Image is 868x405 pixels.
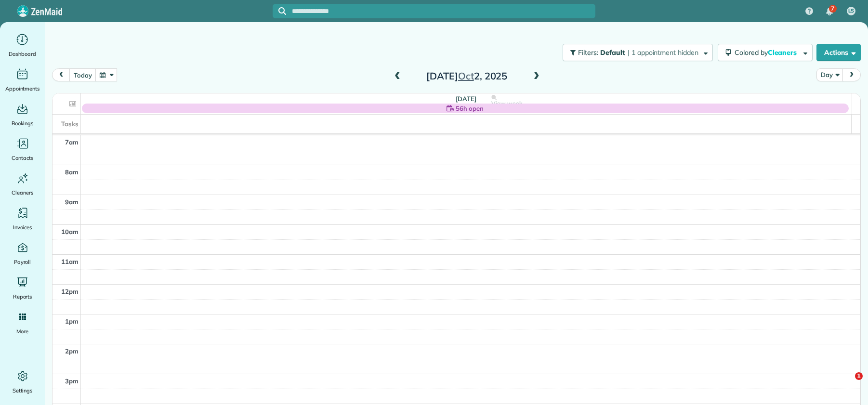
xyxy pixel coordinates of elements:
[65,168,79,176] span: 8am
[12,188,33,197] span: Cleaners
[835,372,858,395] iframe: Intercom live chat
[4,205,41,232] a: Invoices
[819,1,840,22] div: 7 unread notifications
[65,138,79,146] span: 7am
[61,258,79,265] span: 11am
[273,7,286,15] button: Focus search
[768,48,799,57] span: Cleaners
[69,68,96,81] button: today
[855,372,863,380] span: 1
[458,70,474,82] span: Oct
[61,120,79,128] span: Tasks
[16,327,28,336] span: More
[848,7,855,15] span: LS
[278,7,286,15] svg: Focus search
[52,68,70,81] button: prev
[558,44,713,61] a: Filters: Default | 1 appointment hidden
[578,48,598,57] span: Filters:
[4,32,41,59] a: Dashboard
[600,48,626,57] span: Default
[12,118,34,128] span: Bookings
[816,44,861,61] button: Actions
[4,368,41,395] a: Settings
[816,68,843,81] button: Day
[13,386,33,395] span: Settings
[5,84,40,93] span: Appointments
[13,222,32,232] span: Invoices
[14,257,31,267] span: Payroll
[65,317,79,325] span: 1pm
[628,48,698,57] span: | 1 appointment hidden
[4,170,41,197] a: Cleaners
[13,292,32,301] span: Reports
[65,198,79,206] span: 9am
[4,240,41,267] a: Payroll
[65,347,79,355] span: 2pm
[4,136,41,163] a: Contacts
[407,71,527,81] h2: [DATE] 2, 2025
[456,104,484,113] span: 56h open
[563,44,713,61] button: Filters: Default | 1 appointment hidden
[61,287,79,295] span: 12pm
[831,5,834,13] span: 7
[491,100,522,107] span: View week
[65,377,79,385] span: 3pm
[842,68,861,81] button: next
[735,48,800,57] span: Colored by
[456,95,476,103] span: [DATE]
[4,101,41,128] a: Bookings
[61,228,79,235] span: 10am
[9,49,36,59] span: Dashboard
[12,153,33,163] span: Contacts
[4,274,41,301] a: Reports
[4,66,41,93] a: Appointments
[718,44,813,61] button: Colored byCleaners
